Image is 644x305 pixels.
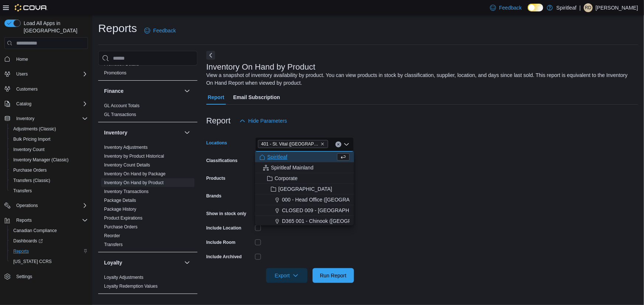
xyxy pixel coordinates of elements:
[104,162,150,168] a: Inventory Count Details
[7,155,91,165] button: Inventory Manager (Classic)
[13,216,88,225] span: Reports
[98,101,197,122] div: Finance
[1,69,91,79] button: Users
[13,55,31,64] a: Home
[104,189,149,194] span: Inventory Transactions
[313,268,354,283] button: Run Report
[104,129,127,136] h3: Inventory
[7,124,91,134] button: Adjustments (Classic)
[183,128,192,137] button: Inventory
[255,162,354,173] button: Spiritleaf Mainland
[10,186,88,195] span: Transfers
[499,4,521,11] span: Feedback
[10,155,88,164] span: Inventory Manager (Classic)
[104,207,136,212] a: Package History
[278,185,332,193] span: [GEOGRAPHIC_DATA]
[206,239,235,245] label: Include Room
[344,141,349,147] button: Close list of options
[13,99,34,108] button: Catalog
[141,23,179,38] a: Feedback
[13,99,88,108] span: Catalog
[4,50,88,301] nav: Complex example
[206,158,238,164] label: Classifications
[255,194,354,205] button: 000 - Head Office ([GEOGRAPHIC_DATA])
[271,164,313,171] span: Spiritleaf Mainland
[206,71,634,87] div: View a snapshot of inventory availability by product. You can view products in stock by classific...
[255,152,354,162] button: Spiritleaf
[98,273,197,294] div: Loyalty
[104,259,181,266] button: Loyalty
[21,20,88,34] span: Load All Apps in [GEOGRAPHIC_DATA]
[206,211,247,217] label: Show in stock only
[104,274,144,280] span: Loyalty Adjustments
[255,205,354,216] button: CLOSED 009 - [GEOGRAPHIC_DATA].
[153,27,176,34] span: Feedback
[1,84,91,94] button: Customers
[206,51,215,60] button: Next
[13,136,51,142] span: Bulk Pricing Import
[13,54,88,63] span: Home
[104,233,120,238] a: Reorder
[557,3,576,12] p: Spiritleaf
[335,141,341,147] button: Clear input
[10,236,88,245] span: Dashboards
[255,184,354,194] button: [GEOGRAPHIC_DATA]
[237,113,290,128] button: Hide Parameters
[16,101,31,107] span: Catalog
[104,198,136,203] a: Package Details
[104,215,142,221] span: Product Expirations
[104,153,164,159] span: Inventory by Product Historical
[233,90,280,105] span: Email Subscription
[248,117,287,125] span: Hide Parameters
[13,216,35,225] button: Reports
[10,166,50,175] a: Purchase Orders
[104,112,136,117] a: GL Transactions
[1,53,91,64] button: Home
[98,143,197,252] div: Inventory
[104,144,148,150] span: Inventory Adjustments
[7,186,91,196] button: Transfers
[13,85,41,94] a: Customers
[255,216,354,227] button: D365 001 - Chinook ([GEOGRAPHIC_DATA])
[104,224,138,229] a: Purchase Orders
[10,155,72,164] a: Inventory Manager (Classic)
[104,233,120,239] span: Reorder
[104,242,123,247] a: Transfers
[104,180,163,185] a: Inventory On Hand by Product
[104,259,122,266] h3: Loyalty
[13,201,41,210] button: Operations
[104,171,166,176] a: Inventory On Hand by Package
[98,21,137,36] h1: Reports
[320,272,347,279] span: Run Report
[13,70,31,78] button: Users
[104,103,140,109] span: GL Account Totals
[7,165,91,175] button: Purchase Orders
[16,86,38,92] span: Customers
[584,3,593,12] div: Ravi D
[1,215,91,225] button: Reports
[275,175,297,182] span: Corporate
[16,274,32,280] span: Settings
[16,71,28,77] span: Users
[13,167,47,173] span: Purchase Orders
[1,99,91,109] button: Catalog
[258,140,328,148] span: 401 - St. Vital (Winnipeg)
[255,173,354,184] button: Corporate
[1,200,91,211] button: Operations
[528,4,543,11] input: Dark Mode
[13,272,35,281] a: Settings
[13,178,50,183] span: Transfers (Classic)
[104,283,158,289] span: Loyalty Redemption Values
[13,157,69,163] span: Inventory Manager (Classic)
[13,126,56,132] span: Adjustments (Classic)
[7,225,91,236] button: Canadian Compliance
[15,4,48,11] img: Cova
[104,275,144,280] a: Loyalty Adjustments
[206,140,227,146] label: Locations
[104,129,181,136] button: Inventory
[183,87,192,95] button: Finance
[206,175,225,181] label: Products
[7,134,91,144] button: Bulk Pricing Import
[104,87,181,95] button: Finance
[104,224,138,230] span: Purchase Orders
